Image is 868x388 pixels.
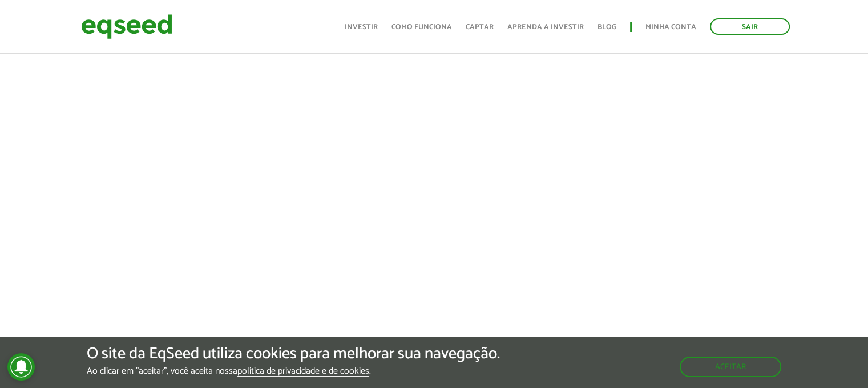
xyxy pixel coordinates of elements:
[87,345,500,363] h5: O site da EqSeed utiliza cookies para melhorar sua navegação.
[597,23,616,31] a: Blog
[680,357,781,377] button: Aceitar
[237,367,369,377] a: política de privacidade e de cookies
[710,18,790,35] a: Sair
[345,23,378,31] a: Investir
[466,23,494,31] a: Captar
[507,23,584,31] a: Aprenda a investir
[81,11,172,42] img: EqSeed
[645,23,696,31] a: Minha conta
[87,366,500,377] p: Ao clicar em "aceitar", você aceita nossa .
[391,23,452,31] a: Como funciona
